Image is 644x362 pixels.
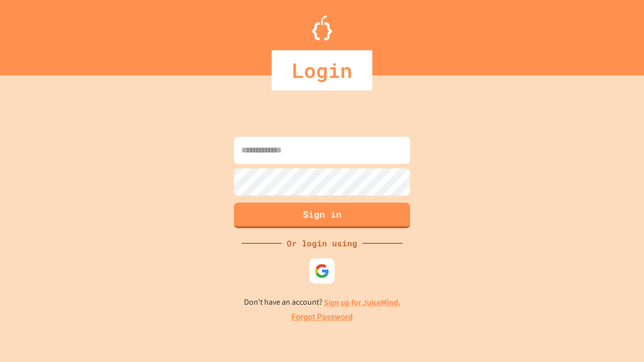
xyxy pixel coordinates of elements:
[282,237,362,249] div: Or login using
[314,263,330,279] img: google-icon.svg
[312,15,332,40] img: Logo.svg
[244,296,400,309] p: Don't have an account?
[324,297,400,308] a: Sign up for JuiceMind.
[234,203,410,228] button: Sign in
[272,50,372,90] div: Login
[291,311,353,323] a: Forgot Password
